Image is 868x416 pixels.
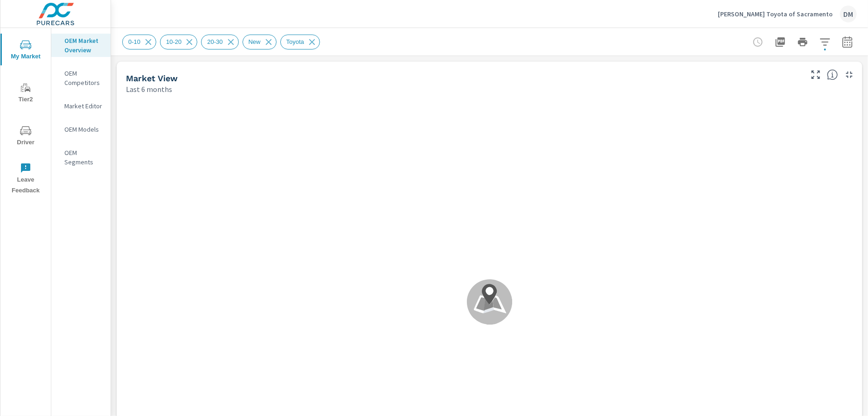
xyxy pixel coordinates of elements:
[126,73,178,83] h5: Market View
[771,33,790,51] button: "Export Report to PDF"
[3,82,48,105] span: Tier2
[243,38,266,45] span: New
[281,38,310,45] span: Toyota
[64,148,103,167] p: OEM Segments
[280,35,320,49] div: Toyota
[0,28,51,200] div: nav menu
[51,99,111,113] div: Market Editor
[3,162,48,196] span: Leave Feedback
[160,35,197,49] div: 10-20
[122,35,156,49] div: 0-10
[64,125,103,134] p: OEM Models
[243,35,277,49] div: New
[808,67,823,82] button: Make Fullscreen
[64,36,103,55] p: OEM Market Overview
[3,39,48,62] span: My Market
[51,122,111,136] div: OEM Models
[718,10,833,18] p: [PERSON_NAME] Toyota of Sacramento
[126,84,172,95] p: Last 6 months
[840,6,857,22] div: DM
[160,38,187,45] span: 10-20
[201,35,238,49] div: 20-30
[64,101,103,111] p: Market Editor
[123,38,146,45] span: 0-10
[64,69,103,87] p: OEM Competitors
[51,66,111,90] div: OEM Competitors
[816,33,834,51] button: Apply Filters
[201,38,228,45] span: 20-30
[51,146,111,169] div: OEM Segments
[838,33,857,51] button: Select Date Range
[842,67,857,82] button: Minimize Widget
[3,125,48,148] span: Driver
[827,69,838,80] span: Find the biggest opportunities in your market for your inventory. Understand by postal code where...
[51,34,111,57] div: OEM Market Overview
